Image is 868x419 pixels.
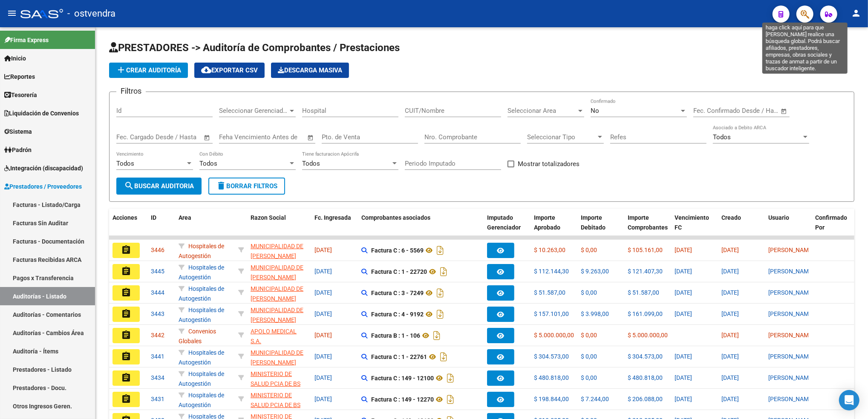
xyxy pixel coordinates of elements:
span: Hospitales de Autogestión [179,243,224,259]
span: Seleccionar Area [508,107,577,115]
span: Fc. Ingresada [314,214,351,221]
span: $ 105.161,00 [628,247,663,253]
span: Importe Comprobantes [628,214,668,231]
strong: Factura C : 1 - 22761 [371,353,427,360]
mat-icon: assignment [121,266,131,276]
strong: Factura C : 6 - 5569 [371,247,424,254]
div: - 30626983398 [251,369,308,387]
span: MINISTERIO DE SALUD PCIA DE BS AS O. P. [251,370,300,397]
span: Hospitales de Autogestión [179,307,224,323]
datatable-header-cell: Comprobantes asociados [358,209,484,246]
span: Exportar CSV [201,66,258,74]
span: Creado [721,214,741,221]
div: - 30681618089 [251,305,308,323]
span: $ 0,00 [581,289,597,296]
span: $ 7.244,00 [581,396,609,402]
i: Descargar documento [445,393,456,406]
span: [DATE] [675,374,692,381]
span: Importe Aprobado [534,214,560,231]
button: Crear Auditoría [109,63,188,78]
input: Fecha fin [159,133,200,141]
span: $ 0,00 [581,353,597,360]
span: [DATE] [721,332,739,339]
span: $ 0,00 [581,332,597,339]
app-download-masive: Descarga masiva de comprobantes (adjuntos) [271,63,349,78]
span: APOLO MEDICAL S.A. [251,328,297,344]
span: [PERSON_NAME] [768,310,814,317]
span: [DATE] [314,353,332,360]
span: Todos [116,160,134,167]
datatable-header-cell: Imputado Gerenciador [484,209,531,246]
strong: Factura C : 149 - 12270 [371,396,434,403]
span: $ 9.263,00 [581,268,609,275]
span: Todos [199,160,217,167]
span: $ 198.844,00 [534,396,569,402]
span: Comprobantes asociados [361,214,430,221]
span: [DATE] [721,396,739,402]
i: Descargar documento [435,286,446,300]
span: [DATE] [721,353,739,360]
datatable-header-cell: Usuario [765,209,812,246]
button: Buscar Auditoria [116,178,202,195]
span: Seleccionar Gerenciador [219,107,288,115]
button: Open calendar [779,106,789,116]
span: [DATE] [675,310,692,317]
span: [DATE] [721,268,739,275]
mat-icon: assignment [121,373,131,383]
span: Integración (discapacidad) [4,164,83,173]
strong: Factura B : 1 - 106 [371,332,420,339]
span: No [591,107,599,115]
span: Importe Debitado [581,214,606,231]
span: Tesorería [4,90,37,100]
span: $ 206.088,00 [628,396,663,402]
span: [DATE] [721,247,739,253]
span: Seleccionar Tipo [527,133,596,141]
span: 3431 [151,396,164,402]
span: [PERSON_NAME] [768,289,814,296]
datatable-header-cell: Razon Social [247,209,311,246]
span: Prestadores / Proveedores [4,182,82,191]
strong: Factura C : 1 - 22720 [371,268,427,275]
span: [PERSON_NAME] [768,268,814,275]
datatable-header-cell: Importe Comprobantes [624,209,671,246]
span: ID [151,214,156,221]
span: $ 157.101,00 [534,310,569,317]
span: 3444 [151,289,164,296]
input: Fecha inicio [693,107,728,115]
button: Open calendar [202,133,212,143]
mat-icon: assignment [121,330,131,340]
mat-icon: assignment [121,394,131,404]
span: Descarga Masiva [278,66,342,74]
span: Padrón [4,145,32,155]
input: Fecha inicio [116,133,151,141]
span: MUNICIPALIDAD DE [PERSON_NAME] [251,307,303,323]
span: Reportes [4,72,35,81]
mat-icon: search [124,181,134,191]
span: Vencimiento FC [675,214,709,231]
span: [DATE] [314,374,332,381]
span: Todos [302,160,320,167]
span: MUNICIPALIDAD DE [PERSON_NAME] [251,349,303,366]
span: [DATE] [721,310,739,317]
span: [PERSON_NAME] [768,332,814,339]
span: $ 121.407,30 [628,268,663,275]
datatable-header-cell: Area [175,209,235,246]
i: Descargar documento [438,350,449,364]
datatable-header-cell: Fc. Ingresada [311,209,358,246]
span: [DATE] [675,353,692,360]
span: 3445 [151,268,164,275]
span: $ 112.144,30 [534,268,569,275]
span: [DATE] [721,374,739,381]
datatable-header-cell: Confirmado Por [812,209,859,246]
span: [PERSON_NAME] [768,247,814,253]
div: - 30681618089 [251,241,308,259]
button: Exportar CSV [194,63,265,78]
div: Open Intercom Messenger [839,390,859,410]
span: $ 51.587,00 [628,289,659,296]
span: $ 304.573,00 [534,353,569,360]
span: Borrar Filtros [216,182,277,190]
button: Open calendar [306,133,316,143]
span: [PERSON_NAME] [768,396,814,402]
mat-icon: menu [7,8,17,18]
button: Borrar Filtros [208,178,285,195]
